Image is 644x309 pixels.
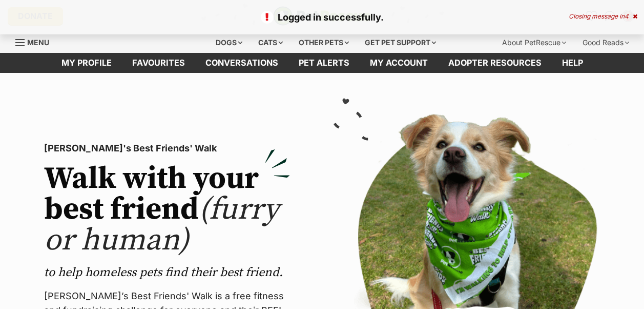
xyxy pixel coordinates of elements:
[552,53,593,73] a: Help
[44,190,279,260] span: (furry or human)
[44,264,290,281] p: to help homeless pets find their best friend.
[251,32,290,53] div: Cats
[438,53,552,73] a: Adopter resources
[44,164,290,256] h2: Walk with your best friend
[51,53,122,73] a: My profile
[495,32,573,53] div: About PetRescue
[358,32,443,53] div: Get pet support
[195,53,288,73] a: conversations
[209,32,250,53] div: Dogs
[360,53,438,73] a: My account
[292,32,356,53] div: Other pets
[122,53,195,73] a: Favourites
[575,32,636,53] div: Good Reads
[44,141,290,156] p: [PERSON_NAME]'s Best Friends' Walk
[15,32,56,51] a: Menu
[288,53,360,73] a: Pet alerts
[27,38,49,47] span: Menu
